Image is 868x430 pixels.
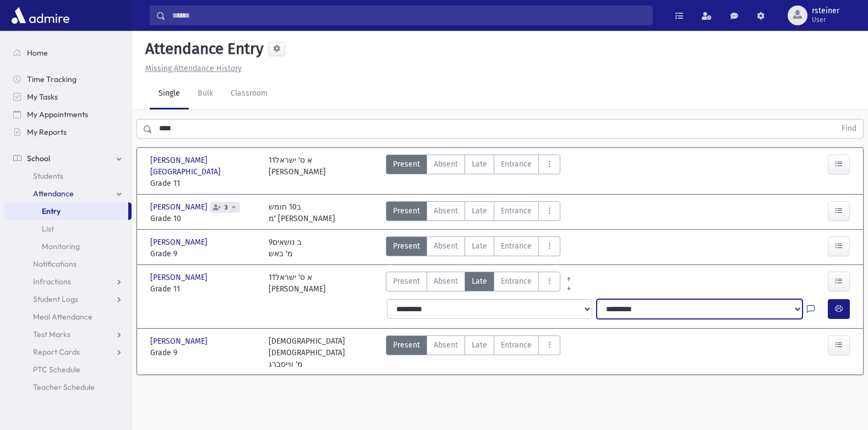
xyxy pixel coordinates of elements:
[150,283,258,295] span: Grade 11
[812,7,839,15] span: rsteiner
[42,224,54,234] span: List
[4,290,132,308] a: Student Logs
[386,155,560,189] div: AttTypes
[501,158,532,170] span: Entrance
[386,272,560,295] div: AttTypes
[472,240,487,252] span: Late
[150,236,210,248] span: [PERSON_NAME]
[812,15,839,24] span: User
[4,167,132,185] a: Students
[9,4,72,26] img: AdmirePro
[393,205,420,217] span: Present
[33,329,70,339] span: Test Marks
[141,40,264,58] h5: Attendance Entry
[4,378,132,396] a: Teacher Schedule
[4,308,132,326] a: Meal Attendance
[434,339,458,351] span: Absent
[434,275,458,287] span: Absent
[33,312,92,322] span: Meal Attendance
[150,201,210,213] span: [PERSON_NAME]
[501,205,532,217] span: Entrance
[393,339,420,351] span: Present
[386,335,560,370] div: AttTypes
[4,70,132,88] a: Time Tracking
[472,158,487,170] span: Late
[4,238,132,255] a: Monitoring
[386,236,560,260] div: AttTypes
[27,74,77,84] span: Time Tracking
[4,150,132,167] a: School
[393,275,420,287] span: Present
[434,205,458,217] span: Absent
[150,248,258,260] span: Grade 9
[4,343,132,361] a: Report Cards
[4,326,132,343] a: Test Marks
[33,171,63,181] span: Students
[4,185,132,202] a: Attendance
[472,339,487,351] span: Late
[501,240,532,252] span: Entrance
[4,255,132,273] a: Notifications
[150,272,210,283] span: [PERSON_NAME]
[150,213,258,224] span: Grade 10
[27,127,67,137] span: My Reports
[472,275,487,287] span: Late
[33,382,95,392] span: Teacher Schedule
[42,241,80,251] span: Monitoring
[386,201,560,224] div: AttTypes
[393,240,420,252] span: Present
[222,79,276,109] a: Classroom
[835,119,863,138] button: Find
[33,294,78,304] span: Student Logs
[150,335,210,347] span: [PERSON_NAME]
[434,158,458,170] span: Absent
[222,204,230,211] span: 3
[4,202,128,220] a: Entry
[42,206,61,216] span: Entry
[269,335,376,370] div: [DEMOGRAPHIC_DATA] [DEMOGRAPHIC_DATA] מ' ווייסברג
[150,347,258,359] span: Grade 9
[189,79,222,109] a: Bulk
[501,339,532,351] span: Entrance
[269,236,302,260] div: 9ב נושאים מ' באש
[393,158,420,170] span: Present
[4,106,132,123] a: My Appointments
[269,155,326,189] div: 11א ס' ישראל [PERSON_NAME]
[269,201,335,224] div: ב10 חומש מ' [PERSON_NAME]
[27,48,48,58] span: Home
[150,178,258,189] span: Grade 11
[33,277,71,286] span: Infractions
[269,272,326,295] div: 11א ס' ישראל [PERSON_NAME]
[27,109,88,119] span: My Appointments
[4,44,132,62] a: Home
[472,205,487,217] span: Late
[27,92,58,102] span: My Tasks
[33,347,80,357] span: Report Cards
[150,79,189,109] a: Single
[4,220,132,238] a: List
[33,189,74,199] span: Attendance
[27,153,50,163] span: School
[33,259,77,269] span: Notifications
[4,273,132,290] a: Infractions
[4,123,132,141] a: My Reports
[141,64,242,73] a: Missing Attendance History
[4,88,132,106] a: My Tasks
[150,155,258,178] span: [PERSON_NAME][GEOGRAPHIC_DATA]
[33,365,80,374] span: PTC Schedule
[501,275,532,287] span: Entrance
[4,361,132,378] a: PTC Schedule
[145,64,242,73] u: Missing Attendance History
[166,5,652,25] input: Search
[434,240,458,252] span: Absent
